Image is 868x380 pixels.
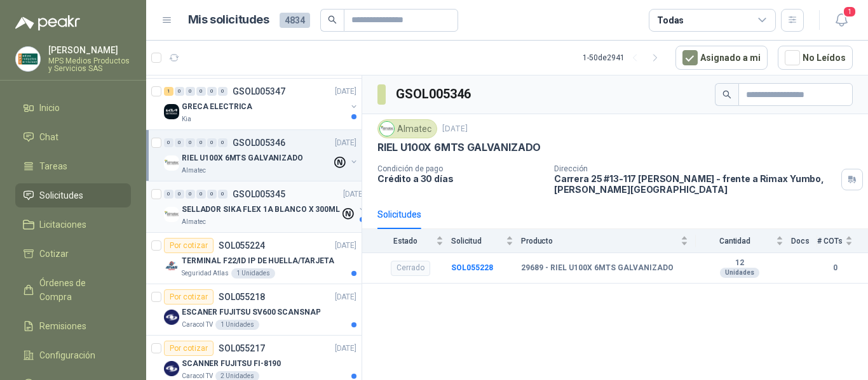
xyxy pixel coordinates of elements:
p: SOL055217 [219,344,265,353]
a: Remisiones [15,314,131,338]
span: # COTs [817,237,843,246]
a: Solicitudes [15,183,131,207]
span: Órdenes de Compra [39,276,119,304]
h1: Mis solicitudes [188,11,269,29]
p: RIEL U100X 6MTS GALVANIZADO [377,141,541,154]
div: 0 [186,138,195,147]
th: Producto [521,229,696,252]
div: 1 Unidades [231,268,275,278]
img: Company Logo [164,207,179,222]
p: GRECA ELECTRICA [182,101,252,113]
p: SELLADOR SIKA FLEX 1A BLANCO X 300ML [182,204,340,216]
p: Crédito a 30 días [377,173,544,184]
b: 0 [817,262,853,274]
p: [PERSON_NAME] [48,46,131,55]
span: 1 [843,6,857,18]
th: Cantidad [696,229,791,252]
p: SOL055218 [219,292,265,301]
span: Cantidad [696,237,773,246]
p: Condición de pago [377,164,544,173]
div: Unidades [720,268,759,278]
a: Cotizar [15,242,131,266]
div: 0 [196,87,206,96]
th: Docs [791,229,817,252]
span: Remisiones [39,319,86,333]
p: Almatec [182,166,206,176]
div: 0 [175,87,184,96]
a: Por cotizarSOL055218[DATE] Company LogoESCANER FUJITSU SV600 SCANSNAPCaracol TV1 Unidades [146,284,362,336]
p: SOL055224 [219,241,265,250]
p: [DATE] [335,343,356,355]
span: search [722,90,731,99]
a: Configuración [15,343,131,367]
span: 4834 [280,13,310,28]
img: Company Logo [164,361,179,376]
h3: GSOL005346 [396,84,473,104]
p: [DATE] [442,123,468,135]
div: 0 [196,190,206,199]
p: GSOL005347 [233,87,285,96]
p: [DATE] [335,291,356,303]
div: 1 [164,87,173,96]
p: Kia [182,114,191,124]
div: Almatec [377,119,437,138]
span: Cotizar [39,247,69,261]
p: [DATE] [335,240,356,252]
p: Dirección [554,164,836,173]
a: Chat [15,125,131,149]
img: Company Logo [164,155,179,171]
span: Solicitud [451,237,503,246]
p: Almatec [182,217,206,227]
p: Caracol TV [182,320,213,330]
button: 1 [830,9,853,32]
div: Cerrado [391,261,430,276]
div: Todas [657,13,684,27]
div: 0 [186,87,195,96]
a: Tareas [15,154,131,178]
th: Solicitud [451,229,521,252]
div: Por cotizar [164,289,214,305]
a: Por cotizarSOL055224[DATE] Company LogoTERMINAL F22/ID IP DE HUELLA/TARJETASeguridad Atlas1 Unidades [146,233,362,284]
div: 1 - 50 de 2941 [583,48,665,68]
div: 0 [207,190,217,199]
p: MPS Medios Productos y Servicios SAS [48,57,131,72]
img: Company Logo [164,258,179,273]
p: GSOL005345 [233,190,285,199]
a: 1 0 0 0 0 0 GSOL005347[DATE] Company LogoGRECA ELECTRICAKia [164,84,359,124]
a: Licitaciones [15,213,131,237]
p: TERMINAL F22/ID IP DE HUELLA/TARJETA [182,255,334,267]
p: RIEL U100X 6MTS GALVANIZADO [182,152,303,164]
p: [DATE] [343,188,365,200]
div: 0 [218,190,227,199]
span: Producto [521,237,678,246]
div: 0 [207,87,217,96]
div: 0 [196,138,206,147]
span: Estado [377,237,433,246]
p: [DATE] [335,86,356,98]
div: Por cotizar [164,341,214,356]
img: Company Logo [164,104,179,119]
button: No Leídos [778,46,853,70]
a: 0 0 0 0 0 0 GSOL005345[DATE] Company LogoSELLADOR SIKA FLEX 1A BLANCO X 300MLAlmatec [164,187,367,227]
div: 0 [175,138,184,147]
a: Órdenes de Compra [15,271,131,309]
span: search [328,15,337,24]
a: Inicio [15,96,131,120]
div: Por cotizar [164,238,214,253]
div: 0 [186,190,195,199]
div: Solicitudes [377,207,421,221]
p: Carrera 25 #13-117 [PERSON_NAME] - frente a Rimax Yumbo , [PERSON_NAME][GEOGRAPHIC_DATA] [554,173,836,195]
span: Solicitudes [39,188,83,202]
img: Company Logo [16,47,40,71]
span: Inicio [39,101,60,115]
span: Chat [39,130,58,144]
div: 0 [218,87,227,96]
p: [DATE] [335,137,356,149]
a: 0 0 0 0 0 0 GSOL005346[DATE] Company LogoRIEL U100X 6MTS GALVANIZADOAlmatec [164,135,359,176]
div: 0 [164,190,173,199]
span: Configuración [39,348,95,362]
p: ESCANER FUJITSU SV600 SCANSNAP [182,306,320,318]
b: 12 [696,258,783,268]
span: Licitaciones [39,218,86,232]
th: # COTs [817,229,868,252]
